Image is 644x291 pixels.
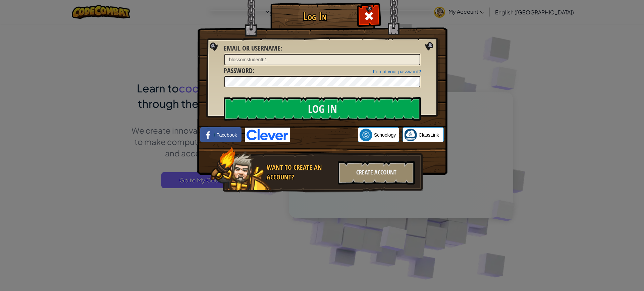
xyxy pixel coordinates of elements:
span: Facebook [216,132,237,138]
span: Email or Username [224,44,280,53]
label: : [224,66,254,76]
img: facebook_small.png [202,129,215,141]
iframe: Sign in with Google Button [290,128,358,142]
div: Create Account [338,161,415,185]
div: Want to create an account? [267,163,334,182]
img: clever-logo-blue.png [245,128,290,142]
span: ClassLink [419,132,439,138]
img: classlink-logo-small.png [404,129,417,141]
label: : [224,44,282,53]
span: Schoology [374,132,396,138]
img: schoology.png [360,129,372,141]
span: Password [224,66,253,75]
input: Log In [224,97,421,121]
a: Forgot your password? [373,69,421,74]
h1: Log In [272,10,358,22]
